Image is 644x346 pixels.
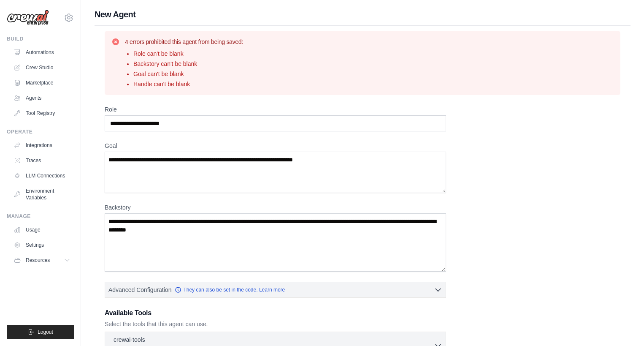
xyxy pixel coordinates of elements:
[105,203,446,212] label: Backstory
[10,46,74,59] a: Automations
[133,80,243,88] li: Handle can't be blank
[10,253,74,267] button: Resources
[7,213,74,220] div: Manage
[38,329,53,335] span: Logout
[108,286,171,294] span: Advanced Configuration
[10,106,74,120] a: Tool Registry
[133,70,243,78] li: Goal can't be blank
[7,10,49,26] img: Logo
[105,282,446,297] button: Advanced Configuration They can also be set in the code. Learn more
[10,169,74,183] a: LLM Connections
[10,91,74,105] a: Agents
[7,325,74,339] button: Logout
[105,142,446,150] label: Goal
[125,38,243,46] h3: 4 errors prohibited this agent from being saved:
[10,184,74,204] a: Environment Variables
[114,335,145,344] p: crewai-tools
[133,60,243,68] li: Backstory can't be blank
[10,154,74,167] a: Traces
[10,223,74,237] a: Usage
[95,8,630,20] h1: New Agent
[10,238,74,252] a: Settings
[175,286,285,293] a: They can also be set in the code. Learn more
[10,61,74,74] a: Crew Studio
[10,76,74,90] a: Marketplace
[105,105,446,114] label: Role
[26,257,50,264] span: Resources
[133,49,243,58] li: Role can't be blank
[10,139,74,152] a: Integrations
[105,308,446,318] h3: Available Tools
[7,128,74,135] div: Operate
[7,35,74,42] div: Build
[105,320,446,328] p: Select the tools that this agent can use.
